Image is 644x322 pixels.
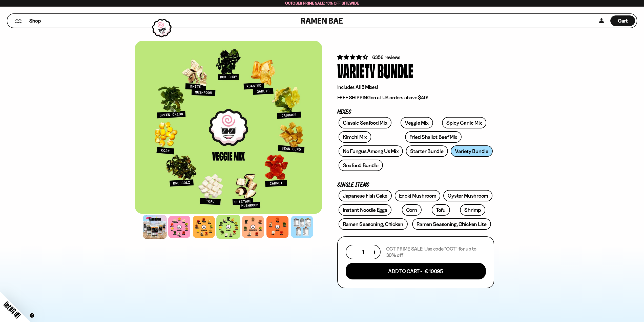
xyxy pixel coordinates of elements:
a: Enoki Mushroom [395,190,441,201]
a: Ramen Seasoning, Chicken [339,218,408,230]
a: Shrimp [460,204,485,216]
span: October Prime Sale: 15% off Sitewide [285,1,359,6]
a: Kimchi Mix [339,131,371,143]
a: Spicy Garlic Mix [442,117,486,128]
p: Single Items [337,183,494,187]
a: No Fungus Among Us Mix [339,145,403,157]
span: 4.63 stars [337,54,369,60]
a: Shop [29,15,41,26]
a: Instant Noodle Eggs [339,204,391,216]
a: Corn [402,204,422,216]
a: Oyster Mushroom [443,190,492,201]
a: Seafood Bundle [339,160,383,171]
div: Cart [610,14,635,28]
a: Starter Bundle [406,145,448,157]
span: Get 10% Off [2,300,22,320]
button: Mobile Menu Trigger [15,19,22,23]
div: Bundle [377,61,413,80]
span: Cart [618,18,628,24]
strong: FREE SHIPPING [337,94,371,101]
div: Variety [337,61,375,80]
a: Fried Shallot Beef Mix [405,131,462,143]
p: Mixes [337,110,494,115]
a: Veggie Mix [401,117,433,128]
p: Includes All 5 Mixes! [337,84,494,90]
span: Shop [29,17,41,24]
button: Add To Cart - €10095 [346,263,486,279]
a: Ramen Seasoning, Chicken Lite [412,218,491,230]
a: Japanese Fish Cake [339,190,392,201]
span: 6356 reviews [372,54,401,60]
p: OCT PRIME SALE: Use code "OCT" for up to 30% off [386,246,486,258]
p: on all US orders above $40! [337,94,494,101]
span: 1 [362,249,364,255]
a: Tofu [432,204,450,216]
a: Classic Seafood Mix [339,117,391,128]
button: Close teaser [29,313,34,318]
